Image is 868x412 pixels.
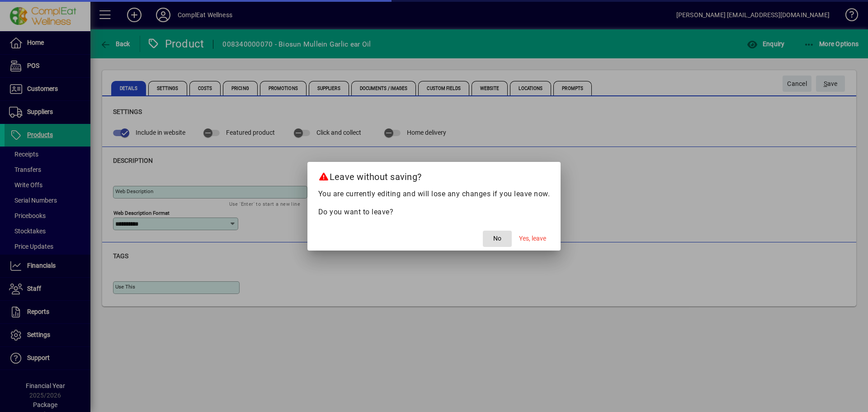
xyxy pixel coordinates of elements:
[307,162,561,188] h2: Leave without saving?
[515,231,550,247] button: Yes, leave
[493,234,501,243] span: No
[483,231,512,247] button: No
[318,189,550,199] p: You are currently editing and will lose any changes if you leave now.
[519,234,546,243] span: Yes, leave
[318,207,550,218] p: Do you want to leave?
